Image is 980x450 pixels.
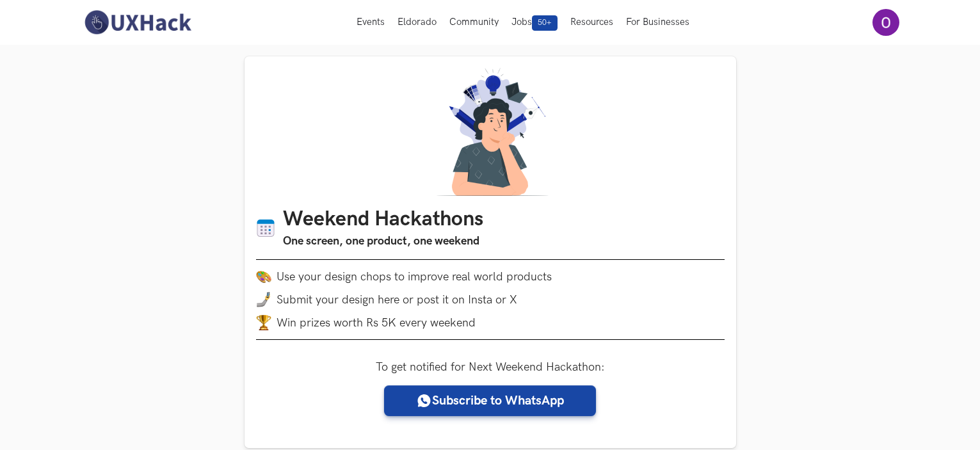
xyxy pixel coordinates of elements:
img: A designer thinking [429,68,552,196]
label: To get notified for Next Weekend Hackathon: [376,360,605,374]
a: Subscribe to WhatsApp [384,385,596,416]
span: Submit your design here or post it on Insta or X [277,293,517,307]
li: Use your design chops to improve real world products [256,269,725,284]
li: Win prizes worth Rs 5K every weekend [256,315,725,330]
img: Your profile pic [872,9,899,36]
img: trophy.png [256,315,271,330]
h3: One screen, one product, one weekend [283,232,483,250]
img: palette.png [256,269,271,284]
img: mobile-in-hand.png [256,292,271,307]
img: Calendar icon [256,218,275,238]
span: 50+ [532,15,558,31]
h1: Weekend Hackathons [283,207,483,232]
img: UXHack-logo.png [81,9,195,36]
